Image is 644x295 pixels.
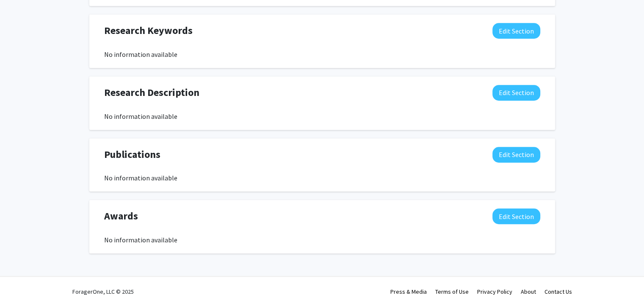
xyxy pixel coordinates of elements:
[104,23,193,38] span: Research Keywords
[104,85,199,100] span: Research Description
[104,208,138,224] span: Awards
[104,49,540,59] div: No information available
[492,23,540,39] button: Edit Research Keywords
[6,257,36,289] iframe: Chat
[492,208,540,224] button: Edit Awards
[104,173,540,183] div: No information available
[104,235,540,245] div: No information available
[104,111,540,121] div: No information available
[104,147,160,162] span: Publications
[492,147,540,163] button: Edit Publications
[492,85,540,101] button: Edit Research Description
